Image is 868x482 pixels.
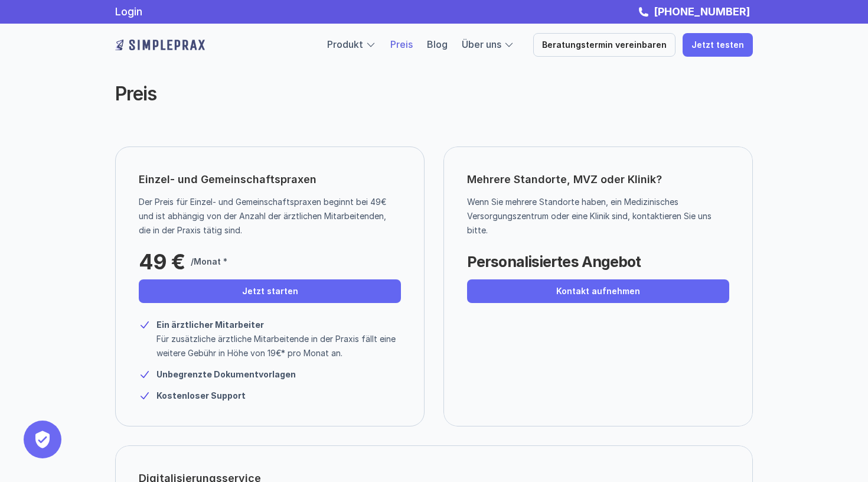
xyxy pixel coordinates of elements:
a: Login [115,5,142,18]
a: Über uns [462,38,501,50]
a: Jetzt testen [683,33,753,57]
p: Für zusätzliche ärztliche Mitarbeitende in der Praxis fällt eine weitere Gebühr in Höhe von 19€* ... [156,332,401,360]
a: Produkt [327,38,363,50]
a: [PHONE_NUMBER] [651,5,753,18]
strong: Ein ärztlicher Mitarbeiter [156,320,264,330]
p: Beratungstermin vereinbaren [542,40,667,50]
p: Einzel- und Gemeinschaftspraxen [139,170,316,189]
p: /Monat * [191,255,227,269]
p: Mehrere Standorte, MVZ oder Klinik? [467,170,729,189]
p: Jetzt starten [242,286,298,297]
p: 49 € [139,250,185,273]
p: Personalisiertes Angebot [467,250,641,273]
a: Kontakt aufnehmen [467,279,729,303]
strong: [PHONE_NUMBER] [654,5,750,18]
strong: Kostenloser Support [156,390,246,400]
a: Blog [427,38,448,50]
p: Der Preis für Einzel- und Gemeinschaftspraxen beginnt bei 49€ und ist abhängig von der Anzahl der... [139,195,392,237]
h2: Preis [115,83,558,105]
a: Preis [390,38,413,50]
p: Jetzt testen [691,40,744,50]
strong: Unbegrenzte Dokumentvorlagen [156,369,296,379]
p: Wenn Sie mehrere Standorte haben, ein Medizinisches Versorgungszentrum oder eine Klinik sind, kon... [467,195,720,237]
p: Kontakt aufnehmen [556,286,640,297]
a: Beratungstermin vereinbaren [533,33,676,57]
a: Jetzt starten [139,279,401,303]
